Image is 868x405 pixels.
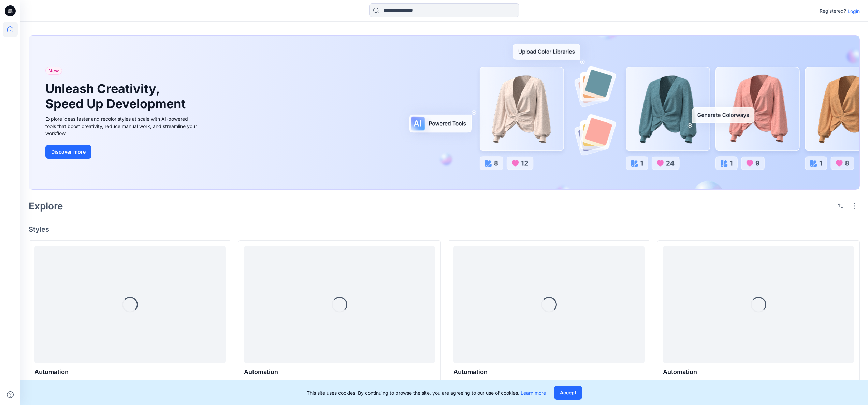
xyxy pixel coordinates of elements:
p: Automation [34,367,226,377]
p: Automation [663,367,854,377]
p: This site uses cookies. By continuing to browse the site, you are agreeing to our use of cookies. [307,389,546,396]
p: Updated [DATE] [462,379,493,387]
a: Learn more [521,390,546,396]
p: Login [848,8,860,15]
h1: Unleash Creativity, Speed Up Development [45,82,189,111]
p: Updated [DATE] [671,379,702,387]
p: Automation [453,367,645,377]
p: Updated [DATE] [252,379,283,387]
p: Updated a day ago [43,379,79,387]
h2: Explore [29,201,63,212]
button: Discover more [45,145,91,159]
div: Explore ideas faster and recolor styles at scale with AI-powered tools that boost creativity, red... [45,115,199,137]
h4: Styles [29,225,860,233]
a: Discover more [45,145,199,159]
span: New [48,67,59,75]
button: Accept [554,386,582,400]
p: Registered? [820,7,846,15]
p: Automation [244,367,435,377]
